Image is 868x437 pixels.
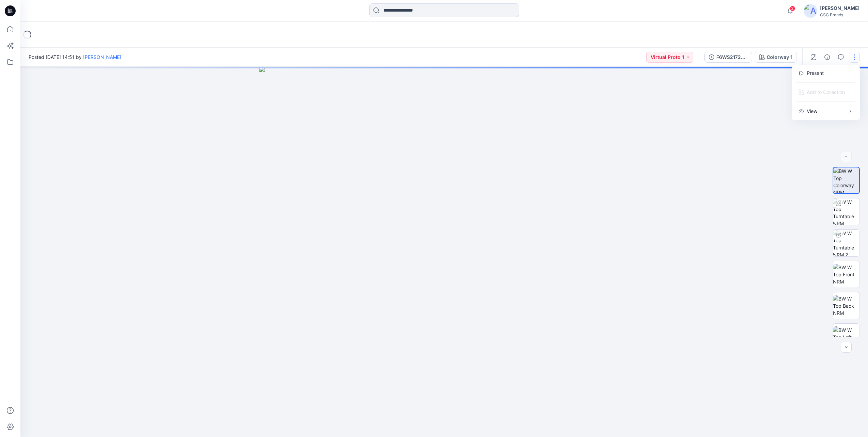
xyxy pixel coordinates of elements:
div: [PERSON_NAME] [820,4,859,12]
button: Details [822,52,833,63]
span: Posted [DATE] 14:51 by [29,53,121,61]
img: BW W Top Colorway NRM [833,167,859,193]
img: BW W Top Turntable NRM 2 [833,230,859,256]
img: eyJhbGciOiJIUzI1NiIsImtpZCI6IjAiLCJzbHQiOiJzZXMiLCJ0eXAiOiJKV1QifQ.eyJkYXRhIjp7InR5cGUiOiJzdG9yYW... [259,67,629,437]
button: F6WS217254_F26_PLSREG [704,52,752,63]
p: View [807,108,817,115]
img: BW W Top Front NRM [833,264,859,285]
img: BW W Top Turntable NRM [833,198,859,225]
img: BW W Top Left NRM [833,326,859,348]
a: Present [807,69,824,77]
img: BW W Top Back NRM [833,295,859,317]
img: avatar [804,4,817,18]
div: CSC Brands [820,12,859,17]
a: [PERSON_NAME] [83,54,121,60]
button: Colorway 1 [755,52,797,63]
div: Colorway 1 [767,53,792,61]
span: 2 [790,6,795,11]
div: F6WS217254_F26_PLSREG [716,53,748,61]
